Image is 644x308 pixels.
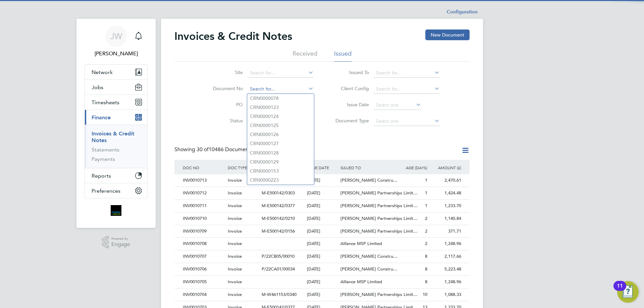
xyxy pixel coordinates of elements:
[174,29,292,43] h2: Invoices & Credit Notes
[248,68,314,78] input: Search for...
[247,94,314,103] li: CRN0000078
[305,200,339,212] div: [DATE]
[339,160,395,175] div: ISSUED TO
[425,228,427,234] span: 2
[425,241,427,246] span: 2
[85,80,147,95] button: Jobs
[305,187,339,199] div: [DATE]
[425,177,427,183] span: 1
[92,173,111,179] span: Reports
[181,187,226,199] div: INV0010712
[429,238,463,250] div: 1,248.96
[92,146,119,153] a: Statements
[228,215,242,221] span: Invoice
[262,190,295,196] span: M-E500142/0303
[292,50,317,62] li: Received
[429,225,463,238] div: 371.71
[305,225,339,238] div: [DATE]
[92,84,103,90] span: Jobs
[262,266,295,272] span: P/22CA01/00034
[425,253,427,259] span: 8
[228,177,242,183] span: Invoice
[425,266,427,272] span: 8
[181,160,226,175] div: DOC NO
[305,289,339,301] div: [DATE]
[181,200,226,212] div: INV0010711
[423,292,427,297] span: 10
[425,190,427,196] span: 1
[247,139,314,148] li: CRN0000127
[92,99,119,106] span: Timesheets
[374,117,440,126] input: Select one
[247,158,314,167] li: CRN0000129
[204,118,243,124] label: Status
[181,276,226,288] div: INV0010705
[204,102,243,108] label: PO
[247,167,314,176] li: CRN0000153
[228,279,242,285] span: Invoice
[102,236,130,249] a: Powered byEngage
[85,25,148,58] a: JW[PERSON_NAME]
[330,118,369,124] label: Document Type
[330,85,369,91] label: Client Config
[228,203,242,208] span: Invoice
[429,276,463,288] div: 1,248.96
[429,174,463,187] div: 2,470.61
[76,19,156,228] nav: Main navigation
[197,146,253,153] span: 10486 Documents
[617,286,623,295] div: 11
[111,205,121,216] img: bromak-logo-retina.png
[617,281,639,303] button: Open Resource Center, 11 new notifications
[305,276,339,288] div: [DATE]
[228,241,242,246] span: Invoice
[305,238,339,250] div: [DATE]
[374,68,440,78] input: Search for...
[92,130,134,143] a: Invoices & Credit Notes
[395,160,429,175] div: AGE (DAYS)
[262,203,295,208] span: M-E500142/0377
[340,190,418,196] span: [PERSON_NAME] Partnerships Limit…
[85,205,148,216] a: Go to home page
[247,121,314,130] li: CRN0000125
[305,250,339,263] div: [DATE]
[340,266,397,272] span: [PERSON_NAME] Constru…
[111,236,130,242] span: Powered by
[85,168,147,183] button: Reports
[374,84,440,94] input: Search for...
[181,238,226,250] div: INV0010708
[425,215,427,221] span: 2
[181,263,226,275] div: INV0010706
[262,215,295,221] span: M-E500142/0210
[228,190,242,196] span: Invoice
[247,103,314,112] li: CRN0000123
[262,228,295,234] span: M-E500142/0156
[181,212,226,225] div: INV0010710
[248,84,314,94] input: Search for...
[334,50,352,62] li: Issued
[429,263,463,275] div: 5,223.48
[111,242,130,247] span: Engage
[92,114,111,121] span: Finance
[228,292,242,297] span: Invoice
[429,160,463,175] div: AMOUNT (£)
[228,266,242,272] span: Invoice
[197,146,209,153] span: 30 of
[85,183,147,198] button: Preferences
[340,279,382,285] span: Alliance MSP Limited
[305,174,339,187] div: [DATE]
[330,102,369,108] label: Issue Date
[447,5,478,19] li: Configuration
[330,69,369,75] label: Issued To
[340,215,418,221] span: [PERSON_NAME] Partnerships Limit…
[181,289,226,301] div: INV0010704
[181,174,226,187] div: INV0010713
[340,203,418,208] span: [PERSON_NAME] Partnerships Limit…
[174,146,254,153] div: Showing
[425,203,427,208] span: 1
[262,292,297,297] span: M-W461153/0340
[92,188,120,194] span: Preferences
[429,187,463,199] div: 1,424.48
[429,212,463,225] div: 1,140.84
[85,110,147,125] button: Finance
[110,32,122,41] span: JW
